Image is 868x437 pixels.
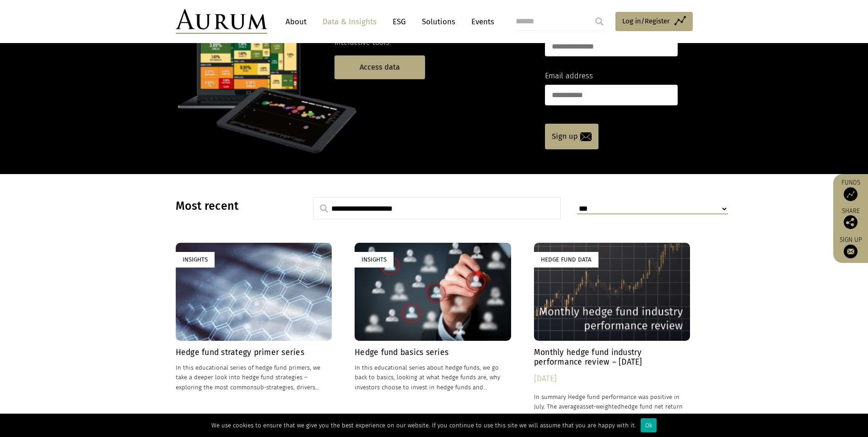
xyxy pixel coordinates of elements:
a: Data & Insights [318,13,381,30]
img: search.svg [320,204,328,213]
div: Insights [176,252,215,267]
p: In summary Hedge fund performance was positive in July. The average hedge fund net return across ... [534,392,690,421]
a: Funds [838,179,863,201]
div: Share [838,208,863,229]
img: Access Funds [844,187,857,201]
span: asset-weighted [580,403,621,410]
a: Hedge Fund Data Monthly hedge fund industry performance review – [DATE] [DATE] In summary Hedge f... [534,243,690,421]
p: In this educational series about hedge funds, we go back to basics, looking at what hedge funds a... [355,363,511,392]
p: In this educational series of hedge fund primers, we take a deeper look into hedge fund strategie... [176,363,332,392]
img: Sign up to our newsletter [844,245,857,258]
a: Insights Hedge fund strategy primer series In this educational series of hedge fund primers, we t... [176,243,332,421]
img: Share this post [844,215,857,229]
a: Access data [334,55,425,79]
h3: Most recent [176,199,290,213]
a: Solutions [417,13,460,30]
a: Events [467,13,494,30]
a: Insights Hedge fund basics series In this educational series about hedge funds, we go back to bas... [355,243,511,421]
label: Email address [545,70,593,82]
a: Log in/Register [615,12,693,31]
div: Ok [641,418,657,432]
img: email-icon [580,132,592,141]
a: Sign up [545,124,598,149]
img: Aurum [176,9,267,34]
div: Insights [355,252,394,267]
a: ESG [388,13,410,30]
span: Log in/Register [622,16,670,27]
h4: Hedge fund strategy primer series [176,348,332,357]
a: Sign up [838,236,863,258]
a: About [281,13,311,30]
span: sub-strategies [254,384,293,391]
input: Submit [590,12,609,31]
div: Hedge Fund Data [534,252,598,267]
h4: Hedge fund basics series [355,348,511,357]
div: [DATE] [534,372,690,385]
h4: Monthly hedge fund industry performance review – [DATE] [534,348,690,367]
